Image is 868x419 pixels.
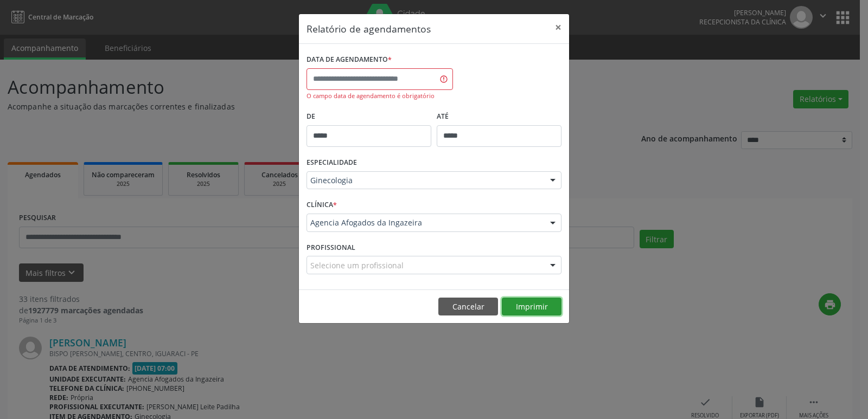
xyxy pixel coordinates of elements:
[310,217,539,228] span: Agencia Afogados da Ingazeira
[307,197,337,214] label: CLÍNICA
[437,108,561,125] label: ATÉ
[307,92,453,101] div: O campo data de agendamento é obrigatório
[307,51,392,68] label: DATA DE AGENDAMENTO
[307,108,431,125] label: De
[502,298,561,316] button: Imprimir
[310,175,539,186] span: Ginecologia
[438,298,498,316] button: Cancelar
[547,14,569,41] button: Close
[307,22,431,36] h5: Relatório de agendamentos
[310,260,404,271] span: Selecione um profissional
[307,154,357,171] label: ESPECIALIDADE
[307,240,355,256] label: PROFISSIONAL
